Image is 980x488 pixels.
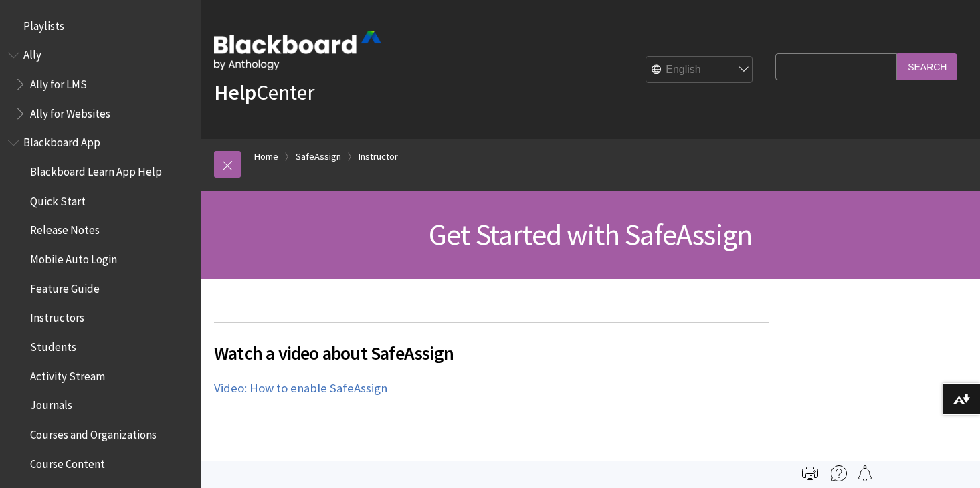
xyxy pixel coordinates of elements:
span: Blackboard App [23,132,100,150]
span: Students [30,336,76,354]
span: Instructors [30,307,84,325]
span: Journals [30,394,72,412]
span: Release Notes [30,219,100,237]
strong: Help [214,79,256,106]
img: More help [831,465,847,481]
span: Ally for Websites [30,102,110,120]
span: Courses and Organizations [30,423,157,441]
a: Instructor [359,148,398,165]
span: Course Content [30,453,105,471]
nav: Book outline for Playlists [8,15,193,37]
span: Feature Guide [30,277,100,295]
span: Get Started with SafeAssign [429,216,752,253]
a: HelpCenter [214,79,314,106]
input: Search [897,53,957,80]
a: Video: How to enable SafeAssign [214,380,387,396]
span: Ally for LMS [30,73,87,91]
a: SafeAssign [296,148,341,165]
span: Watch a video about SafeAssign [214,339,769,367]
span: Ally [23,44,41,62]
span: Blackboard Learn App Help [30,160,162,178]
span: Mobile Auto Login [30,248,117,266]
span: Activity Stream [30,365,105,383]
img: Blackboard by Anthology [214,31,381,70]
select: Site Language Selector [646,57,753,84]
a: Home [254,148,278,165]
img: Follow this page [857,465,873,481]
span: Quick Start [30,190,86,208]
img: Print [802,465,818,481]
nav: Book outline for Anthology Ally Help [8,44,193,125]
span: Playlists [23,15,64,33]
